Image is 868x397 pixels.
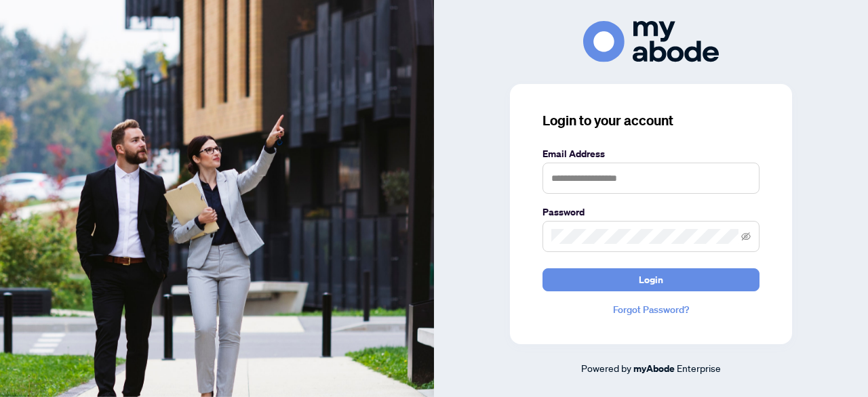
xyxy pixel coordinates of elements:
span: eye-invisible [741,232,751,241]
button: Login [542,268,759,291]
h3: Login to your account [542,111,759,130]
img: ma-logo [583,21,719,62]
a: Forgot Password? [542,302,759,317]
a: myAbode [633,361,675,376]
span: Enterprise [677,362,721,374]
label: Email Address [542,146,759,161]
span: Login [639,269,663,291]
span: Powered by [581,362,631,374]
label: Password [542,205,759,220]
